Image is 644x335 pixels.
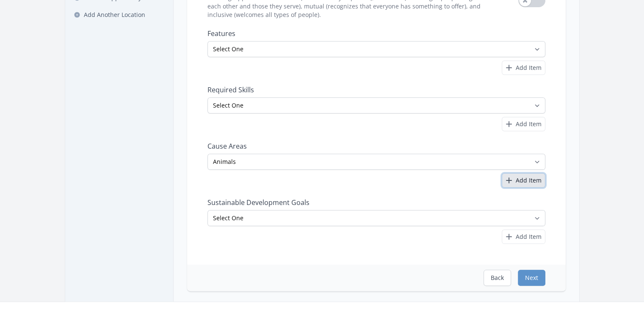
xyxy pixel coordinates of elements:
a: Add Another Location [69,7,170,22]
label: Cause Areas [207,142,545,150]
span: Add Item [516,64,542,72]
span: Add Item [516,120,542,128]
label: Sustainable Development Goals [207,198,545,207]
span: Add Item [516,176,542,185]
span: Add Item [516,233,542,241]
button: Add Item [502,117,545,131]
label: Required Skills [207,86,545,94]
button: Add Item [502,61,545,75]
button: Back [484,270,511,286]
label: Features [207,29,545,38]
button: Next [518,270,545,286]
span: Add Another Location [84,11,145,19]
button: Add Item [502,230,545,244]
button: Add Item [502,173,545,188]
